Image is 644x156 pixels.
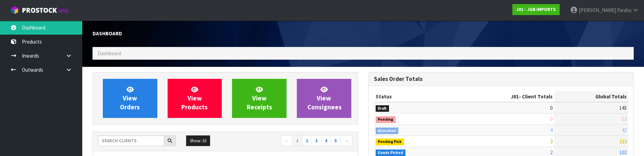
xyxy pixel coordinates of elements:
[281,135,293,146] a: ←
[516,7,556,12] strong: J01 - JGB IMPORTS
[230,135,352,147] nav: Page navigation
[10,6,19,14] img: cube-alt.png
[619,138,627,144] span: 113
[307,85,342,111] span: View Consignees
[617,7,631,13] span: Paraha
[168,79,222,118] a: ViewProducts
[58,8,69,14] small: WMS
[247,85,272,111] span: View Receipts
[512,4,560,15] a: J01 - JGB IMPORTS
[550,127,552,133] span: 4
[376,139,404,145] span: Pending Pick
[98,135,164,146] input: Search clients
[622,116,627,122] span: 12
[120,85,140,111] span: View Orders
[376,105,389,112] span: Draft
[98,50,121,57] span: Dashboard
[376,116,396,123] span: Pending
[579,7,616,13] span: [PERSON_NAME]
[554,91,628,102] th: Global Totals
[302,135,312,146] a: 2
[622,127,627,133] span: 42
[376,128,399,134] span: Allocated
[232,79,287,118] a: ViewReceipts
[340,135,352,146] a: →
[321,135,331,146] a: 4
[619,105,627,111] span: 143
[550,138,552,144] span: 3
[292,135,302,146] a: 1
[181,85,208,111] span: View Products
[93,30,122,37] span: Dashboard
[312,135,321,146] a: 3
[550,105,552,111] span: 0
[374,91,459,102] th: Status
[374,76,629,82] h3: Sales Order Totals
[550,149,552,156] span: 2
[511,93,519,100] span: J01
[458,91,554,102] th: - Client Totals
[186,135,210,146] button: Show: 10
[22,6,57,15] span: ProStock
[103,79,157,118] a: ViewOrders
[297,79,351,118] a: ViewConsignees
[550,116,552,122] span: 0
[619,149,627,156] span: 102
[331,135,341,146] a: 5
